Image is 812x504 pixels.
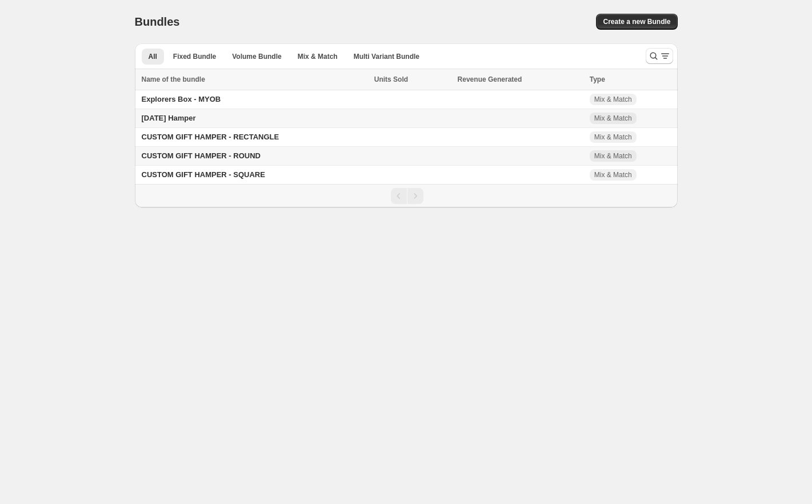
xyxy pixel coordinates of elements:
[646,48,673,64] button: Search and filter results
[603,17,670,26] span: Create a new Bundle
[374,74,419,85] button: Units Sold
[594,151,632,161] span: Mix & Match
[173,52,216,61] span: Fixed Bundle
[590,74,671,85] div: Type
[594,95,632,104] span: Mix & Match
[594,170,632,179] span: Mix & Match
[142,133,279,141] span: CUSTOM GIFT HAMPER - RECTANGLE
[354,52,419,61] span: Multi Variant Bundle
[232,52,281,61] span: Volume Bundle
[298,52,338,61] span: Mix & Match
[594,114,632,123] span: Mix & Match
[458,74,534,85] button: Revenue Generated
[135,184,678,207] nav: Pagination
[142,114,196,122] span: [DATE] Hamper
[374,74,408,85] span: Units Sold
[142,74,367,85] div: Name of the bundle
[135,15,180,29] h1: Bundles
[142,95,221,103] span: Explorers Box - MYOB
[458,74,522,85] span: Revenue Generated
[142,151,261,160] span: CUSTOM GIFT HAMPER - ROUND
[596,14,677,30] button: Create a new Bundle
[149,52,157,61] span: All
[594,133,632,142] span: Mix & Match
[142,170,265,179] span: CUSTOM GIFT HAMPER - SQUARE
